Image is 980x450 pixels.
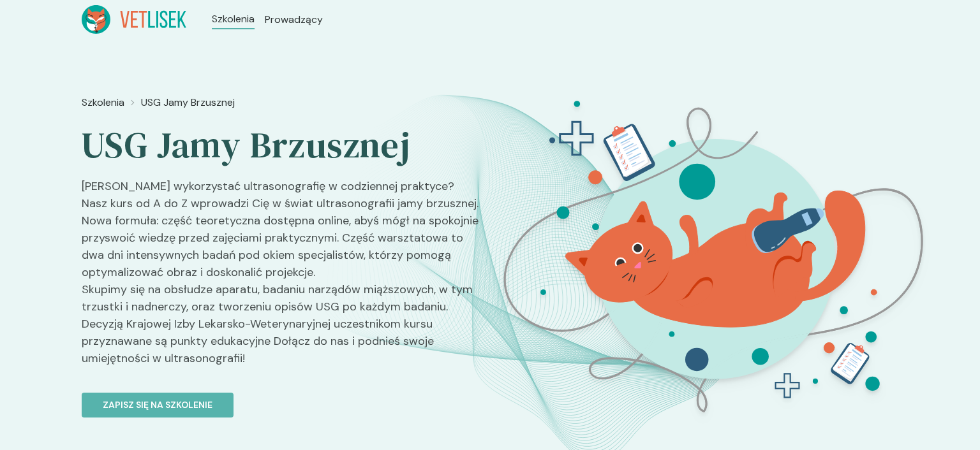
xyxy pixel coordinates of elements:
a: Szkolenia [82,95,124,110]
a: Zapisz się na szkolenie [82,377,480,417]
a: USG Jamy Brzusznej [141,95,235,110]
p: [PERSON_NAME] wykorzystać ultrasonografię w codziennej praktyce? Nasz kurs od A do Z wprowadzi Ci... [82,178,480,377]
h2: USG Jamy Brzusznej [82,123,480,168]
p: Zapisz się na szkolenie [103,398,212,412]
button: Zapisz się na szkolenie [82,393,234,417]
img: ZpbG_B5LeNNTxNnN_USG_JB_BT.svg [489,90,942,430]
a: Szkolenia [212,11,255,27]
a: Prowadzący [265,12,323,27]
